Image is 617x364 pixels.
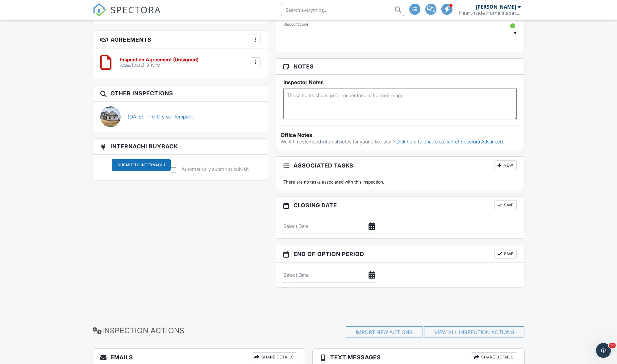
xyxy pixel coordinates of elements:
[494,200,517,210] button: Save
[346,326,423,337] div: Import New Actions
[281,4,404,16] input: Search everything...
[609,343,616,348] span: 10
[93,326,232,335] h3: Inspection Actions
[281,132,520,138] div: Office Notes
[280,179,521,185] div: There are no tasks associated with this inspection.
[120,57,198,63] h6: Inspection Agreement (Unsigned)
[395,139,504,145] a: Click here to enable as part of Spectora Advanced.
[281,138,520,145] p: Want timestamped internal notes for your office staff?
[128,113,194,120] a: [DATE] - Pre-Drywall Template
[276,59,524,75] h3: Notes
[494,160,517,170] div: New
[110,3,161,16] span: SPECTORA
[472,352,517,362] div: Share Details
[596,343,611,358] iframe: Intercom live chat
[93,139,268,155] h3: InterNACHI BuyBack
[283,267,376,283] input: Select Date
[93,85,268,101] h3: Other Inspections
[120,57,198,68] a: Inspection Agreement (Unsigned) Added [DATE] 19:45PM
[93,31,268,48] h3: Agreements
[294,250,364,258] span: End of Option Period
[93,8,161,21] a: SPECTORA
[459,10,521,16] div: Hearthside Home Inspections
[294,201,337,209] span: Closing date
[476,4,516,10] div: [PERSON_NAME]
[120,63,198,68] div: Added [DATE] 19:45PM
[112,159,171,171] div: Submit To InterNACHI
[283,79,517,85] h5: Inspector Notes
[171,166,249,174] label: Automatically submit at publish
[93,3,106,17] img: The Best Home Inspection Software - Spectora
[294,161,353,170] span: Associated Tasks
[112,159,171,176] a: Submit To InterNACHI
[283,22,308,27] label: Discount code
[434,329,515,335] a: View All Inspection Actions
[283,219,376,234] input: Select Date
[494,249,517,259] button: Save
[252,352,297,362] div: Share Details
